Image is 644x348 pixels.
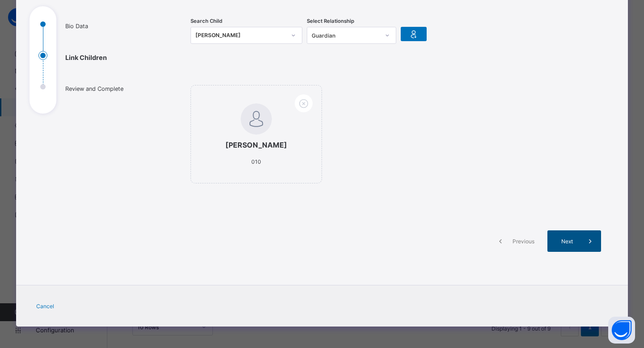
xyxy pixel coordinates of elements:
[554,238,580,245] span: Next
[195,31,286,40] div: [PERSON_NAME]
[209,140,304,149] span: [PERSON_NAME]
[241,103,272,135] img: default.svg
[312,32,380,39] div: Guardian
[608,317,635,344] button: Open asap
[191,18,222,24] span: Search Child
[251,158,261,165] span: 010
[307,18,354,24] span: Select Relationship
[511,238,536,245] span: Previous
[36,303,54,310] span: Cancel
